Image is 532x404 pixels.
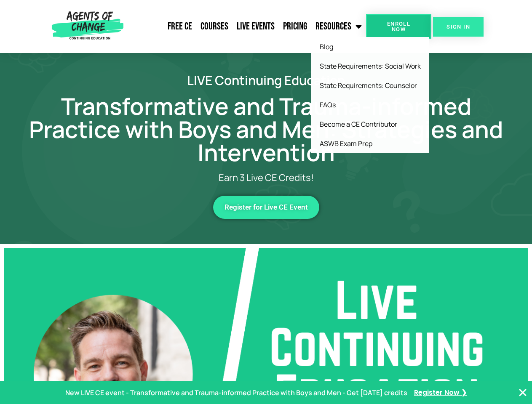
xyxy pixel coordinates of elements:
a: Enroll Now [366,14,431,39]
a: FAQs [311,95,429,114]
a: State Requirements: Counselor [311,76,429,95]
ul: Resources [311,37,429,153]
a: Free CE [163,16,196,37]
a: Resources [311,16,366,37]
a: Register for Live CE Event [213,196,319,219]
a: Blog [311,37,429,56]
a: Register Now ❯ [414,387,467,399]
a: ASWB Exam Prep [311,134,429,153]
span: Enroll Now [380,21,418,32]
button: Close Banner [518,388,528,398]
p: New LIVE CE event - Transformative and Trauma-informed Practice with Boys and Men - Get [DATE] cr... [65,387,407,399]
span: SIGN IN [446,24,470,29]
h2: LIVE Continuing Education [26,74,506,86]
h1: Transformative and Trauma-informed Practice with Boys and Men: Strategies and Intervention [26,95,506,164]
a: Courses [196,16,233,37]
a: State Requirements: Social Work [311,56,429,76]
a: Become a CE Contributor [311,114,429,134]
span: Register for Live CE Event [225,204,308,211]
a: Pricing [279,16,311,37]
nav: Menu [127,16,366,37]
p: Earn 3 Live CE Credits! [60,173,473,183]
a: Live Events [233,16,279,37]
a: SIGN IN [433,17,484,37]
